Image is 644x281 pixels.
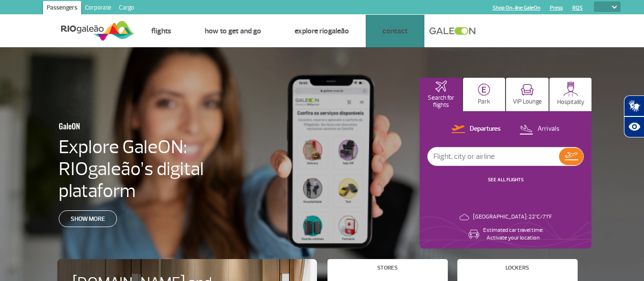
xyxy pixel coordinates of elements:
[557,99,584,106] p: Hospitality
[115,1,138,16] a: Cargo
[449,123,504,135] button: Departures
[478,83,490,96] img: carParkingHome.svg
[572,5,583,11] a: RQS
[205,26,261,36] a: How to get and go
[382,26,408,36] a: Contact
[485,176,527,184] button: SEE ALL FLIGHTS
[506,265,529,271] h4: Lockers
[151,26,171,36] a: Flights
[624,95,644,116] button: Abrir tradutor de língua de sinais.
[424,94,457,109] p: Search for flights
[295,26,349,36] a: Explore RIOgaleão
[428,147,559,166] input: Flight, city or airline
[624,116,644,137] button: Abrir recursos assistivos.
[483,227,543,242] p: Estimated car travel time: Activate your location
[563,82,578,96] img: hospitality.svg
[513,98,542,105] p: VIP Lounge
[478,98,490,105] p: Park
[420,78,462,111] button: Search for flights
[377,265,398,271] h4: Stores
[521,84,534,96] img: vipRoom.svg
[81,1,115,16] a: Corporate
[435,81,447,92] img: airplaneHomeActive.svg
[488,177,524,183] a: SEE ALL FLIGHTS
[550,5,563,11] a: Press
[549,78,592,111] button: Hospitality
[506,78,549,111] button: VIP Lounge
[43,1,81,16] a: Passengers
[493,5,540,11] a: Shop On-line GaleOn
[463,78,506,111] button: Park
[538,125,560,134] p: Arrivals
[624,95,644,137] div: Plugin de acessibilidade da Hand Talk.
[59,116,218,136] h3: GaleON
[517,123,562,135] button: Arrivals
[470,125,501,134] p: Departures
[59,136,265,202] h4: Explore GaleON: RIOgaleão’s digital plataform
[473,213,552,221] p: [GEOGRAPHIC_DATA]: 22°C/71°F
[59,210,117,227] a: Show more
